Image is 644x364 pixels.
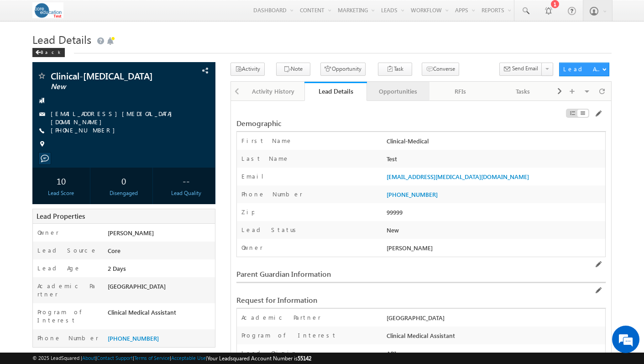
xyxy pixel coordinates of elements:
[160,189,213,197] div: Lead Quality
[32,32,91,47] span: Lead Details
[37,264,81,272] label: Lead Age
[37,228,59,237] label: Owner
[559,63,609,76] button: Lead Actions
[32,47,69,55] a: Back
[241,313,321,322] label: Academic Partner
[37,211,85,221] span: Lead Properties
[241,331,337,339] label: Program of Interest
[384,349,606,362] div: API
[236,270,480,278] div: Parent Guardian Information
[37,282,99,298] label: Academic Partner
[105,246,215,259] div: Core
[320,63,366,76] button: Opportunity
[241,349,298,357] label: Lead Origin
[124,281,166,294] em: Start Chat
[97,172,150,189] div: 0
[384,208,606,221] div: 99999
[378,63,412,76] button: Task
[311,87,360,95] div: Lead Details
[512,64,538,73] span: Send Email
[32,48,65,57] div: Back
[492,82,555,101] a: Tasks
[230,63,265,76] button: Activity
[367,82,429,101] a: Opportunities
[160,172,213,189] div: --
[387,173,529,180] a: [EMAIL_ADDRESS][MEDICAL_DATA][DOMAIN_NAME]
[384,137,606,149] div: Clinical-Medical
[47,48,153,60] div: Chat with us now
[207,355,311,362] span: Your Leadsquared Account Number is
[37,308,99,324] label: Program of Interest
[82,355,95,361] a: About
[171,355,206,361] a: Acceptable Use
[384,313,606,326] div: [GEOGRAPHIC_DATA]
[241,226,299,234] label: Lead Status
[499,86,546,97] div: Tasks
[387,190,438,198] a: [PHONE_NUMBER]
[12,84,167,274] textarea: Type your message and hit 'Enter'
[384,226,606,238] div: New
[35,172,88,189] div: 10
[241,137,293,145] label: First Name
[241,190,303,198] label: Phone Number
[499,63,542,76] button: Send Email
[108,334,159,342] a: [PHONE_NUMBER]
[51,110,177,126] a: [EMAIL_ADDRESS][MEDICAL_DATA][DOMAIN_NAME]
[32,354,311,363] span: © 2025 LeadSquared | | | | |
[150,5,172,26] div: Minimize live chat window
[242,82,305,101] a: Activity History
[563,65,602,73] div: Lead Actions
[51,126,120,134] a: [PHONE_NUMBER]
[241,208,254,216] label: Zip
[37,246,97,254] label: Lead Source
[304,82,367,101] a: Lead Details
[429,82,492,101] a: RFIs
[105,282,215,295] div: [GEOGRAPHIC_DATA]
[32,2,64,18] img: Custom Logo
[387,244,433,252] span: [PERSON_NAME]
[384,154,606,167] div: Test
[437,86,484,97] div: RFIs
[37,334,99,342] label: Phone Number
[241,154,289,163] label: Last Name
[384,331,606,344] div: Clinical Medical Assistant
[108,229,154,237] span: [PERSON_NAME]
[236,119,480,127] div: Demographic
[16,48,38,60] img: d_60004797649_company_0_60004797649
[298,355,311,362] span: 55142
[276,63,310,76] button: Note
[241,172,271,180] label: Email
[97,355,133,361] a: Contact Support
[241,243,263,252] label: Owner
[51,82,164,91] span: New
[250,86,297,97] div: Activity History
[422,63,459,76] button: Converse
[105,264,215,277] div: 2 Days
[35,189,88,197] div: Lead Score
[97,189,150,197] div: Disengaged
[374,86,421,97] div: Opportunities
[51,71,164,80] span: Clinical-[MEDICAL_DATA]
[236,296,480,304] div: Request for Information
[105,308,215,321] div: Clinical Medical Assistant
[134,355,170,361] a: Terms of Service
